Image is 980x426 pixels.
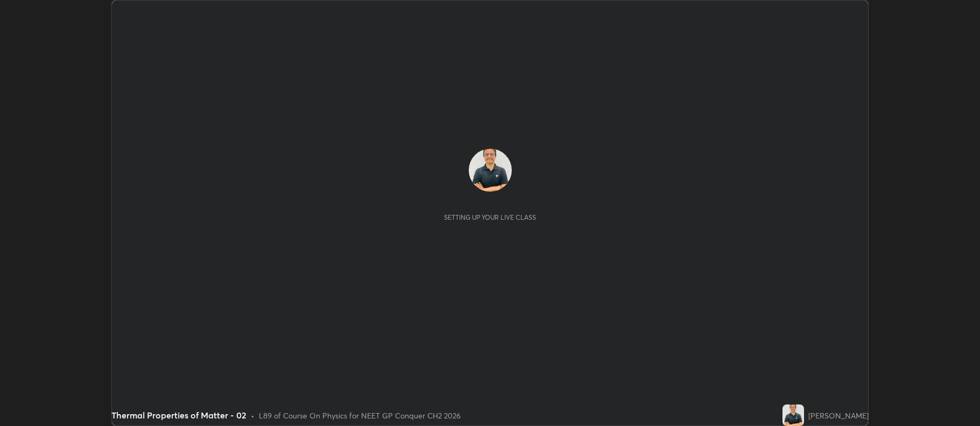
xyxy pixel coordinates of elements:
[782,404,804,426] img: 37e60c5521b4440f9277884af4c92300.jpg
[444,213,536,221] div: Setting up your live class
[259,410,461,421] div: L89 of Course On Physics for NEET GP Conquer CH2 2026
[111,409,246,422] div: Thermal Properties of Matter - 02
[251,410,255,421] div: •
[808,410,869,421] div: [PERSON_NAME]
[469,149,512,192] img: 37e60c5521b4440f9277884af4c92300.jpg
